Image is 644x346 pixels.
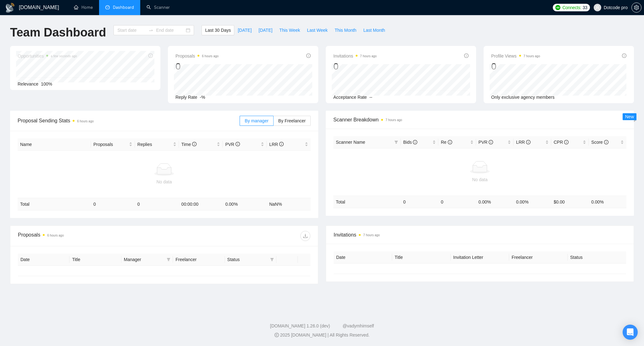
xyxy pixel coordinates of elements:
[74,5,93,10] a: homeHome
[255,25,276,35] button: [DATE]
[18,117,240,125] span: Proposal Sending Stats
[18,81,38,87] span: Relevance
[591,140,608,145] span: Score
[333,52,377,60] span: Invitations
[225,142,240,147] span: PVR
[589,196,626,208] td: 0.00 %
[403,140,417,145] span: Bids
[331,25,360,35] button: This Month
[336,176,624,183] div: No data
[393,137,399,147] span: filter
[91,138,135,151] th: Proposals
[622,53,626,58] span: info-circle
[335,27,356,34] span: This Month
[117,27,146,34] input: Start date
[18,138,91,151] th: Name
[489,140,493,144] span: info-circle
[333,196,401,208] td: Total
[47,234,64,237] time: 6 hours ago
[279,27,300,34] span: This Week
[135,198,179,210] td: 0
[623,325,638,340] div: Open Intercom Messenger
[10,25,106,40] h1: Team Dashboard
[202,54,219,58] time: 6 hours ago
[564,140,569,144] span: info-circle
[202,25,234,35] button: Last 30 Days
[479,140,493,145] span: PVR
[448,140,452,144] span: info-circle
[77,120,94,123] time: 6 hours ago
[269,142,284,147] span: LRR
[238,27,252,34] span: [DATE]
[275,333,279,337] span: copyright
[147,5,170,10] a: searchScanner
[526,140,530,144] span: info-circle
[363,233,380,237] time: 7 hours ago
[69,254,121,266] th: Title
[336,140,365,145] span: Scanner Name
[604,140,608,144] span: info-circle
[562,4,581,11] span: Connects:
[179,198,223,210] td: 00:00:00
[276,25,303,35] button: This Week
[306,53,311,58] span: info-circle
[363,27,385,34] span: Last Month
[270,258,274,261] span: filter
[394,140,398,144] span: filter
[369,95,372,100] span: --
[631,3,641,13] button: setting
[333,95,367,100] span: Acceptance Rate
[625,114,634,119] span: New
[413,140,417,144] span: info-circle
[227,256,268,263] span: Status
[516,140,530,145] span: LRR
[583,4,587,11] span: 33
[303,25,331,35] button: Last Week
[279,142,284,146] span: info-circle
[148,28,153,33] span: to
[270,323,330,328] a: [DOMAIN_NAME] 1.26.0 (dev)
[245,118,268,123] span: By manager
[105,5,110,9] span: dashboard
[438,196,476,208] td: 0
[223,198,267,210] td: 0.00 %
[192,142,197,146] span: info-circle
[135,138,179,151] th: Replies
[258,27,272,34] span: [DATE]
[300,231,310,241] button: download
[205,27,231,34] span: Last 30 Days
[18,254,69,266] th: Date
[18,198,91,210] td: Total
[175,60,219,72] div: 0
[148,28,153,33] span: swap-right
[267,198,311,210] td: NaN %
[551,196,589,208] td: $ 0.00
[342,323,374,328] a: @vadymhimself
[441,140,452,145] span: Re
[278,118,306,123] span: By Freelancer
[491,95,555,100] span: Only exclusive agency members
[156,27,185,34] input: End date
[491,52,540,60] span: Profile Views
[524,54,540,58] time: 7 hours ago
[392,251,451,264] th: Title
[307,27,328,34] span: Last Week
[124,256,164,263] span: Manager
[451,251,509,264] th: Invitation Letter
[301,233,310,238] span: download
[181,142,197,147] span: Time
[137,141,172,148] span: Replies
[555,5,560,10] img: upwork-logo.png
[334,251,392,264] th: Date
[554,140,569,145] span: CPR
[464,53,469,58] span: info-circle
[121,254,173,266] th: Manager
[200,95,205,100] span: -%
[5,332,639,338] div: 2025 [DOMAIN_NAME] | All Rights Reserved.
[509,251,568,264] th: Freelancer
[18,231,164,241] div: Proposals
[5,3,15,13] img: logo
[20,178,308,185] div: No data
[360,25,388,35] button: Last Month
[595,5,600,10] span: user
